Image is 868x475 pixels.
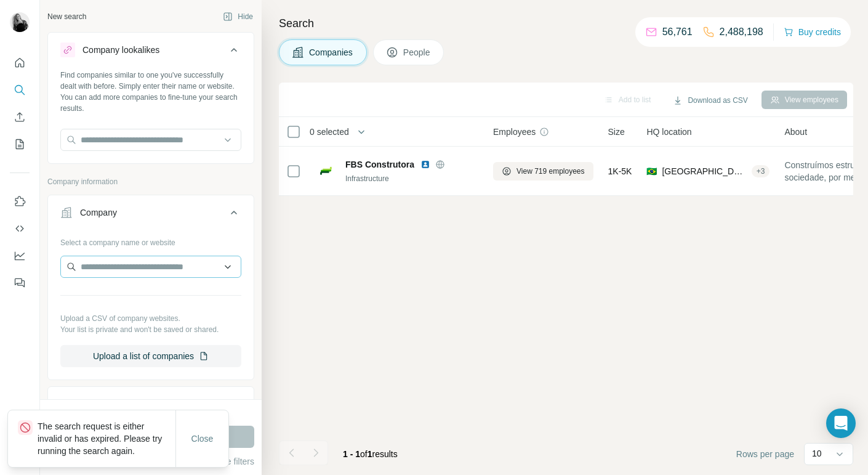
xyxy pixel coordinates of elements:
span: About [784,126,807,138]
button: Download as CSV [664,91,756,110]
span: [GEOGRAPHIC_DATA], [GEOGRAPHIC_DATA] [662,165,746,177]
div: Company [80,206,117,219]
p: 10 [812,447,822,460]
h4: Search [279,15,853,32]
img: Logo of FBS Construtora [316,161,336,181]
p: Upload a CSV of company websites. [60,313,241,324]
span: 0 selected [310,126,349,138]
button: Company [48,198,254,232]
p: 2,488,198 [720,25,763,39]
button: Quick start [10,52,30,74]
div: Industry [80,398,111,410]
span: Rows per page [736,448,794,460]
span: People [403,46,432,59]
button: Close [183,428,222,450]
button: My lists [10,133,30,155]
span: Employees [493,126,536,138]
span: FBS Construtora [345,158,414,171]
img: Avatar [10,12,30,32]
button: Feedback [10,272,30,294]
div: New search [47,11,86,22]
button: Buy credits [784,23,841,41]
div: Select a company name or website [60,232,241,248]
button: Use Surfe API [10,217,30,240]
span: Companies [309,46,354,59]
button: Use Surfe on LinkedIn [10,190,30,213]
div: Open Intercom Messenger [826,408,856,438]
button: Enrich CSV [10,106,30,128]
div: Find companies similar to one you've successfully dealt with before. Simply enter their name or w... [60,70,241,114]
span: of [360,449,368,459]
span: 1 [368,449,372,459]
span: 1K-5K [608,165,632,177]
button: View 719 employees [493,162,593,181]
button: Search [10,79,30,101]
div: 2000 search results remaining [102,407,201,418]
img: LinkedIn logo [420,160,430,169]
span: HQ location [646,126,691,138]
button: Industry [48,389,254,419]
div: Infrastructure [345,173,478,184]
button: Dashboard [10,245,30,267]
span: results [343,449,398,459]
p: Company information [47,176,254,187]
p: The search request is either invalid or has expired. Please try running the search again. [38,420,175,457]
span: 1 - 1 [343,449,360,459]
span: Close [191,432,214,445]
div: + 3 [752,166,770,177]
span: 🇧🇷 [646,165,657,177]
div: Company lookalikes [82,44,159,56]
p: 56,761 [662,25,693,39]
span: View 719 employees [516,166,585,177]
p: Your list is private and won't be saved or shared. [60,324,241,335]
button: Company lookalikes [48,35,254,70]
button: Upload a list of companies [60,345,241,367]
span: Size [608,126,625,138]
button: Hide [214,7,262,26]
